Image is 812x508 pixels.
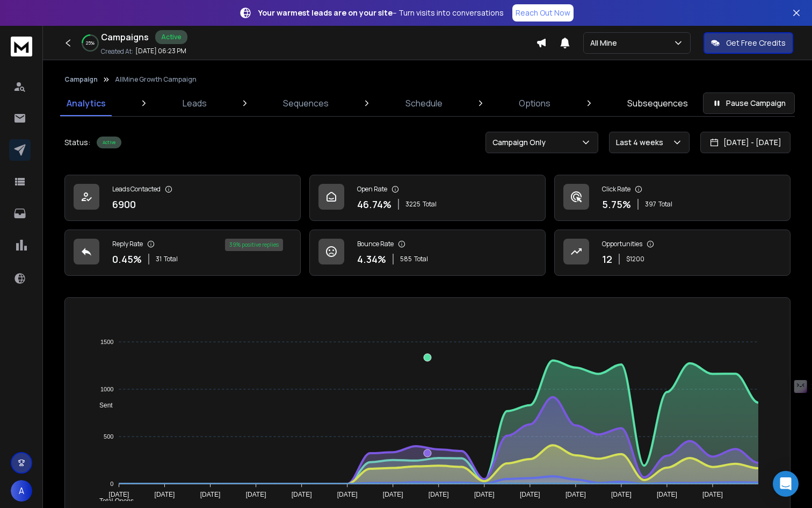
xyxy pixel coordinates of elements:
[135,47,186,55] p: [DATE] 06:23 PM
[726,38,786,48] p: Get Free Credits
[258,8,393,18] strong: Your warmest leads are on your site
[258,8,504,18] p: – Turn visits into conversations
[91,497,134,505] span: Total Opens
[611,491,632,498] tspan: [DATE]
[64,75,98,84] button: Campaign
[702,491,723,498] tspan: [DATE]
[405,200,421,209] span: 3225
[357,197,392,212] p: 46.74 %
[86,40,95,46] p: 25 %
[101,47,133,56] p: Created At:
[100,339,113,345] tspan: 1500
[64,137,90,148] p: Status:
[423,200,437,209] span: Total
[474,491,495,498] tspan: [DATE]
[565,491,586,498] tspan: [DATE]
[112,197,136,212] p: 6900
[309,230,546,276] a: Bounce Rate4.34%585Total
[104,433,113,440] tspan: 500
[590,38,621,48] p: All Mine
[277,90,335,116] a: Sequences
[516,8,570,18] p: Reach Out Now
[429,491,449,498] tspan: [DATE]
[658,200,672,209] span: Total
[657,491,677,498] tspan: [DATE]
[621,90,694,116] a: Subsequences
[602,197,631,212] p: 5.75 %
[703,92,795,114] button: Pause Campaign
[91,402,113,409] span: Sent
[225,239,283,251] div: 39 % positive replies
[554,230,791,276] a: Opportunities12$1200
[112,252,142,267] p: 0.45 %
[405,97,443,110] p: Schedule
[110,481,113,487] tspan: 0
[64,230,301,276] a: Reply Rate0.45%31Total39% positive replies
[519,97,550,110] p: Options
[97,137,121,148] div: Active
[200,491,221,498] tspan: [DATE]
[520,491,540,498] tspan: [DATE]
[246,491,266,498] tspan: [DATE]
[283,97,329,110] p: Sequences
[112,185,161,194] p: Leads Contacted
[512,90,557,116] a: Options
[11,37,32,56] img: logo
[602,185,630,194] p: Click Rate
[337,491,358,498] tspan: [DATE]
[357,240,394,248] p: Bounce Rate
[64,175,301,221] a: Leads Contacted6900
[156,255,162,263] span: 31
[773,471,799,497] div: Open Intercom Messenger
[357,185,387,194] p: Open Rate
[11,480,32,502] button: A
[155,491,175,498] tspan: [DATE]
[101,31,149,44] h1: Campaigns
[704,32,793,54] button: Get Free Credits
[112,240,143,248] p: Reply Rate
[399,90,449,116] a: Schedule
[357,252,386,267] p: 4.34 %
[700,132,791,153] button: [DATE] - [DATE]
[183,97,207,110] p: Leads
[627,97,688,110] p: Subsequences
[60,90,112,116] a: Analytics
[400,255,412,263] span: 585
[645,200,656,209] span: 397
[492,137,550,148] p: Campaign Only
[67,97,106,110] p: Analytics
[109,491,129,498] tspan: [DATE]
[626,255,644,263] p: $ 1200
[115,75,197,84] p: AllMine Growth Campaign
[616,137,668,148] p: Last 4 weeks
[164,255,178,263] span: Total
[176,90,213,116] a: Leads
[554,175,791,221] a: Click Rate5.75%397Total
[414,255,428,263] span: Total
[383,491,403,498] tspan: [DATE]
[512,4,574,22] a: Reach Out Now
[602,240,642,248] p: Opportunities
[100,386,113,392] tspan: 1000
[309,175,546,221] a: Open Rate46.74%3225Total
[602,252,612,267] p: 12
[155,30,187,44] div: Active
[292,491,312,498] tspan: [DATE]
